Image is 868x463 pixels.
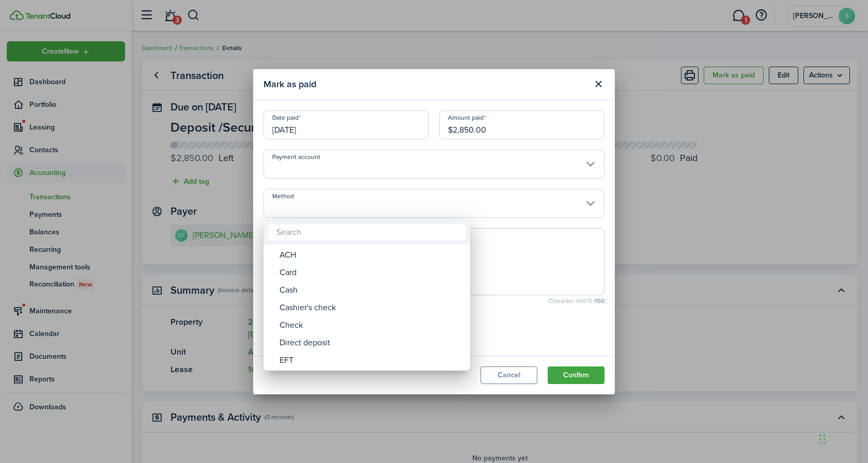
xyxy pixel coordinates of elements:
mbsc-wheel: Method [263,245,470,371]
div: Card [280,264,462,281]
div: Direct deposit [280,334,462,352]
div: ACH [280,246,462,264]
div: Cash [280,281,462,299]
div: Cashier's check [280,299,462,316]
div: EFT [280,352,462,369]
div: Check [280,316,462,334]
input: Search [268,224,466,241]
